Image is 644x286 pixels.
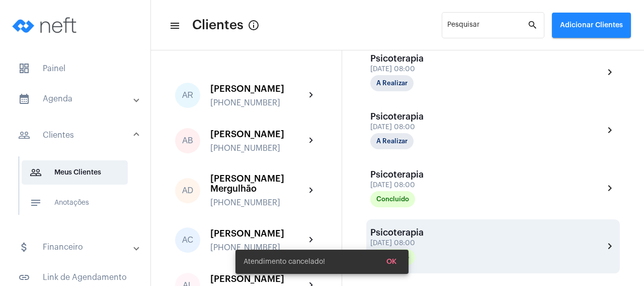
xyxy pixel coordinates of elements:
div: Psicoterapia [370,169,471,180]
mat-icon: sidenav icon [30,197,42,209]
span: Painel [10,56,140,81]
button: Button that displays a tooltip when focused or hovered over [244,15,264,35]
mat-icon: sidenav icon [169,20,179,32]
span: Atendimento cancelado! [244,257,325,267]
mat-chip: A Realizar [370,75,414,91]
mat-panel-title: Agenda [18,93,134,105]
mat-panel-title: Financeiro [18,241,134,253]
div: sidenav iconClientes [6,151,150,229]
div: AB [175,128,200,153]
mat-icon: chevron_right [305,135,317,147]
mat-icon: sidenav icon [18,271,30,283]
mat-icon: chevron_right [305,234,317,246]
button: Adicionar Clientes [552,13,631,38]
mat-chip: Concluído [370,191,415,207]
div: Psicoterapia [370,53,471,64]
div: [DATE] 08:00 [370,66,471,73]
span: sidenav icon [18,63,30,75]
div: [DATE] 08:00 [370,182,471,189]
div: Psicoterapia [370,227,471,238]
mat-icon: Button that displays a tooltip when focused or hovered over [248,19,260,31]
mat-icon: chevron_right [305,185,317,197]
mat-chip: A Realizar [370,133,414,149]
div: Psicoterapia [370,111,471,122]
mat-icon: chevron_right [604,124,616,136]
mat-icon: search [527,19,539,31]
div: [PERSON_NAME] [210,84,305,94]
div: [PHONE_NUMBER] [210,98,305,107]
div: AC [175,227,200,253]
span: Meus Clientes [22,160,128,185]
mat-expansion-panel-header: sidenav iconFinanceiro [6,235,150,259]
div: [DATE] 08:00 [370,240,471,247]
span: Clientes [192,17,244,33]
div: [PERSON_NAME] [210,274,305,284]
mat-icon: chevron_right [604,240,616,252]
div: [PERSON_NAME] [210,129,305,139]
mat-icon: chevron_right [604,66,616,78]
div: AR [175,83,200,108]
mat-icon: sidenav icon [18,129,30,141]
mat-icon: sidenav icon [18,241,30,253]
span: Adicionar Clientes [560,22,623,29]
div: [PHONE_NUMBER] [210,198,305,207]
img: logo-neft-novo-2.png [8,5,84,45]
div: [PERSON_NAME] Mergulhão [210,174,305,194]
div: [PHONE_NUMBER] [210,243,305,252]
div: [PERSON_NAME] [210,228,305,239]
mat-icon: sidenav icon [30,166,42,179]
div: [DATE] 08:00 [370,124,471,131]
mat-icon: chevron_right [604,182,616,194]
div: [PHONE_NUMBER] [210,144,305,153]
span: Anotações [22,191,128,215]
mat-expansion-panel-header: sidenav iconClientes [6,119,150,151]
input: Pesquisar [447,23,527,31]
mat-icon: sidenav icon [18,93,30,105]
mat-icon: chevron_right [305,89,317,101]
span: OK [386,258,396,265]
div: AD [175,178,200,203]
mat-panel-title: Clientes [18,129,134,141]
mat-expansion-panel-header: sidenav iconAgenda [6,87,150,111]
